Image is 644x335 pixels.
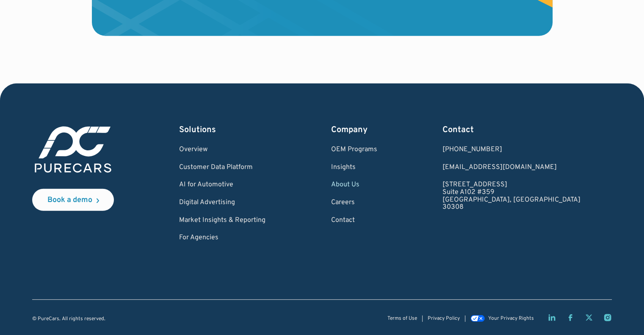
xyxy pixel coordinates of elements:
[470,316,534,322] a: Your Privacy Rights
[442,181,580,211] a: [STREET_ADDRESS]Suite A102 #359[GEOGRAPHIC_DATA], [GEOGRAPHIC_DATA]30308
[387,316,417,321] a: Terms of Use
[331,164,377,172] a: Insights
[179,217,265,224] a: Market Insights & Reporting
[442,124,580,136] div: Contact
[331,146,377,154] a: OEM Programs
[179,234,265,242] a: For Agencies
[47,197,92,204] div: Book a demo
[603,313,612,322] a: Instagram page
[179,124,265,136] div: Solutions
[488,316,534,321] div: Your Privacy Rights
[32,316,105,322] div: © PureCars. All rights reserved.
[179,181,265,189] a: AI for Automotive
[179,146,265,154] a: Overview
[428,316,460,321] a: Privacy Policy
[179,199,265,207] a: Digital Advertising
[442,164,580,172] a: Email us
[32,189,114,211] a: Book a demo
[566,313,575,322] a: Facebook page
[331,217,377,224] a: Contact
[331,199,377,207] a: Careers
[547,313,556,322] a: LinkedIn page
[585,313,593,322] a: Twitter X page
[331,181,377,189] a: About Us
[331,124,377,136] div: Company
[179,164,265,172] a: Customer Data Platform
[32,124,114,175] img: purecars logo
[442,146,580,154] div: [PHONE_NUMBER]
